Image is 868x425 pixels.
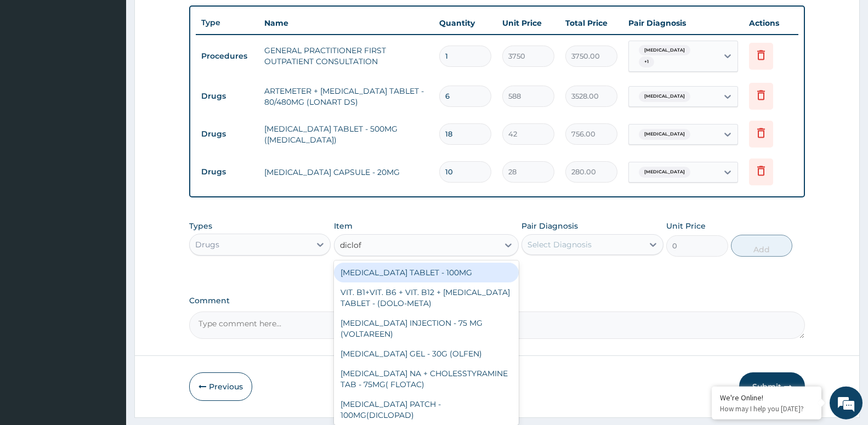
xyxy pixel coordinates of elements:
button: Add [731,235,792,257]
th: Quantity [434,12,497,34]
td: ARTEMETER + [MEDICAL_DATA] TABLET - 80/480MG (LONART DS) [259,80,434,113]
img: d_794563401_company_1708531726252_794563401 [20,55,44,82]
td: [MEDICAL_DATA] CAPSULE - 20MG [259,161,434,183]
td: Procedures [196,46,259,66]
td: Drugs [196,162,259,182]
p: How may I help you today? [720,404,813,413]
div: [MEDICAL_DATA] TABLET - 100MG [334,263,519,282]
button: Submit [739,372,805,401]
div: [MEDICAL_DATA] GEL - 30G (OLFEN) [334,344,519,364]
th: Pair Diagnosis [623,12,744,34]
div: [MEDICAL_DATA] PATCH - 100MG(DICLOPAD) [334,394,519,425]
div: Minimize live chat window [180,5,206,32]
span: [MEDICAL_DATA] [639,167,690,178]
th: Actions [744,12,798,34]
div: Drugs [195,239,219,250]
label: Unit Price [666,220,706,231]
div: Chat with us now [57,61,184,76]
span: + 1 [639,56,654,67]
div: Select Diagnosis [527,239,592,250]
th: Name [259,12,434,34]
td: GENERAL PRACTITIONER FIRST OUTPATIENT CONSULTATION [259,39,434,72]
td: Drugs [196,86,259,106]
div: We're Online! [720,393,813,403]
td: Drugs [196,124,259,144]
div: [MEDICAL_DATA] INJECTION - 75 MG (VOLTAREEN) [334,313,519,344]
span: [MEDICAL_DATA] [639,45,690,56]
label: Pair Diagnosis [521,220,578,231]
div: VIT. B1+VIT. B6 + VIT. B12 + [MEDICAL_DATA] TABLET - (DOLO-META) [334,282,519,313]
span: [MEDICAL_DATA] [639,129,690,140]
span: We're online! [64,138,151,249]
th: Type [196,13,259,33]
th: Unit Price [497,12,560,34]
td: [MEDICAL_DATA] TABLET - 500MG ([MEDICAL_DATA]) [259,118,434,151]
div: [MEDICAL_DATA] NA + CHOLESSTYRAMINE TAB - 75MG( FLOTAC) [334,364,519,394]
th: Total Price [560,12,623,34]
textarea: Type your message and hit 'Enter' [5,299,209,338]
label: Comment [189,296,805,305]
label: Types [189,222,212,231]
button: Previous [189,372,252,401]
span: [MEDICAL_DATA] [639,91,690,102]
label: Item [334,220,353,231]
